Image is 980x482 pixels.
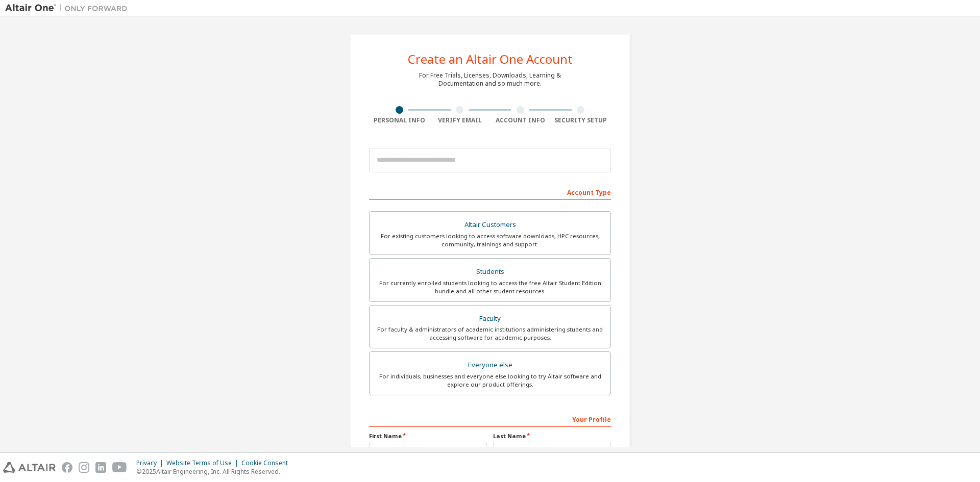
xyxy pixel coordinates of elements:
[376,232,604,248] div: For existing customers looking to access software downloads, HPC resources, community, trainings ...
[376,358,604,372] div: Everyone else
[376,265,604,279] div: Students
[430,116,491,124] div: Verify Email
[376,325,604,342] div: For faculty & administrators of academic institutions administering students and accessing softwa...
[79,462,89,473] img: instagram.svg
[376,372,604,389] div: For individuals, businesses and everyone else looking to try Altair software and explore our prod...
[369,411,611,427] div: Your Profile
[62,462,72,473] img: facebook.svg
[3,462,56,473] img: altair_logo.svg
[369,184,611,200] div: Account Type
[95,462,106,473] img: linkedin.svg
[112,462,127,473] img: youtube.svg
[376,218,604,232] div: Altair Customers
[376,312,604,326] div: Faculty
[241,459,294,467] div: Cookie Consent
[408,53,573,65] div: Create an Altair One Account
[419,71,561,88] div: For Free Trials, Licenses, Downloads, Learning & Documentation and so much more.
[5,3,133,13] img: Altair One
[551,116,611,124] div: Security Setup
[136,459,166,467] div: Privacy
[376,279,604,295] div: For currently enrolled students looking to access the free Altair Student Edition bundle and all ...
[166,459,241,467] div: Website Terms of Use
[493,432,611,440] label: Last Name
[369,432,487,440] label: First Name
[369,116,430,124] div: Personal Info
[490,116,551,124] div: Account Info
[136,467,294,476] p: © 2025 Altair Engineering, Inc. All Rights Reserved.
